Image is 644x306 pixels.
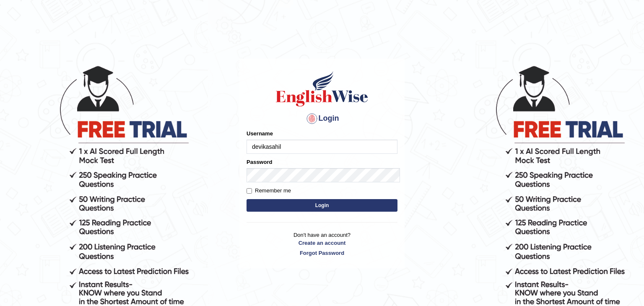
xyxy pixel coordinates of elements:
label: Username [247,130,273,137]
a: Create an account [247,239,397,247]
h4: Login [247,112,397,125]
a: Forgot Password [247,249,397,257]
img: Logo of English Wise sign in for intelligent practice with AI [274,70,370,108]
input: Remember me [247,188,252,194]
button: Login [247,199,397,212]
label: Password [247,158,272,166]
p: Don't have an account? [247,231,397,257]
label: Remember me [247,187,291,195]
